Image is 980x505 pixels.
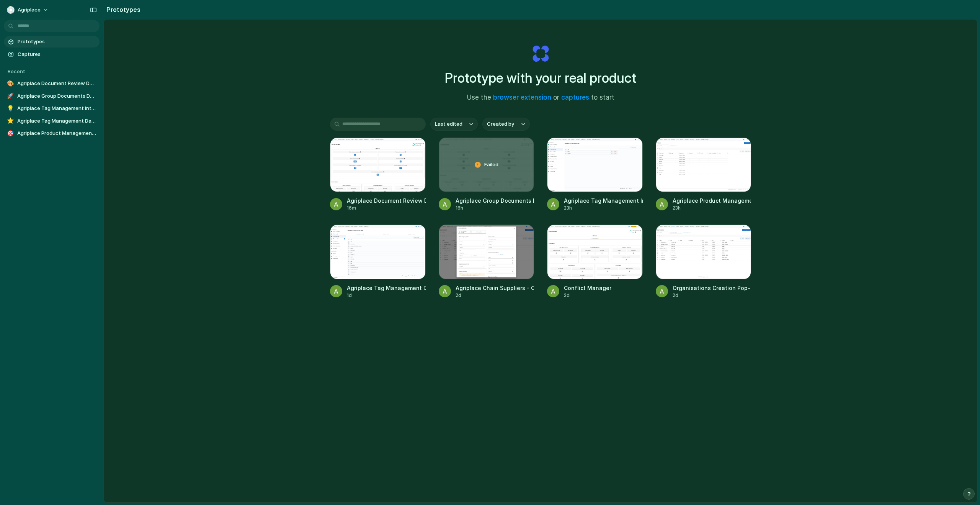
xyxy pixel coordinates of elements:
[347,197,426,205] div: Agriplace Document Review Dashboard
[347,205,426,212] div: 16m
[7,117,14,125] div: ⭐
[8,68,25,74] span: Recent
[547,138,643,212] a: Agriplace Tag Management InterfaceAgriplace Tag Management Interface23h
[4,103,100,114] a: 💡Agriplace Tag Management Interface
[482,118,530,131] button: Created by
[17,80,96,87] span: Agriplace Document Review Dashboard
[564,284,611,292] div: Conflict Manager
[17,105,96,112] span: Agriplace Tag Management Interface
[7,92,14,100] div: 🚀
[487,120,514,128] span: Created by
[445,68,636,88] h1: Prototype with your real product
[330,138,426,212] a: Agriplace Document Review DashboardAgriplace Document Review Dashboard16m
[7,80,14,87] div: 🎨
[4,78,100,89] a: 🎨Agriplace Document Review Dashboard
[564,205,643,212] div: 23h
[439,225,534,298] a: Agriplace Chain Suppliers - Organization SearchAgriplace Chain Suppliers - Organization Search2d
[467,93,614,103] span: Use the or to start
[484,161,498,169] span: Failed
[7,130,14,137] div: 🎯
[493,93,551,101] a: browser extension
[439,138,534,212] a: Agriplace Group Documents DashboardFailedAgriplace Group Documents Dashboard16h
[456,205,534,212] div: 16h
[17,130,96,137] span: Agriplace Product Management Flow
[435,120,462,128] span: Last edited
[4,90,100,102] a: 🚀Agriplace Group Documents Dashboard
[103,5,140,14] h2: Prototypes
[347,284,426,292] div: Agriplace Tag Management Dashboard
[561,93,589,101] a: captures
[673,205,751,212] div: 23h
[4,49,100,60] a: Captures
[656,225,751,298] a: Organisations Creation Pop-up for AgriplaceOrganisations Creation Pop-up for Agriplace2d
[347,292,426,299] div: 1d
[18,6,41,14] span: Agriplace
[673,197,751,205] div: Agriplace Product Management Flow
[456,292,534,299] div: 2d
[4,128,100,139] a: 🎯Agriplace Product Management Flow
[656,138,751,212] a: Agriplace Product Management FlowAgriplace Product Management Flow23h
[456,197,534,205] div: Agriplace Group Documents Dashboard
[4,4,52,16] button: Agriplace
[547,225,643,298] a: Conflict ManagerConflict Manager2d
[4,115,100,127] a: ⭐Agriplace Tag Management Dashboard
[4,36,100,48] a: Prototypes
[673,284,751,292] div: Organisations Creation Pop-up for Agriplace
[18,38,96,46] span: Prototypes
[7,105,14,112] div: 💡
[673,292,751,299] div: 2d
[564,197,643,205] div: Agriplace Tag Management Interface
[330,225,426,298] a: Agriplace Tag Management DashboardAgriplace Tag Management Dashboard1d
[17,92,96,100] span: Agriplace Group Documents Dashboard
[564,292,611,299] div: 2d
[18,51,96,58] span: Captures
[430,118,478,131] button: Last edited
[17,117,96,125] span: Agriplace Tag Management Dashboard
[456,284,534,292] div: Agriplace Chain Suppliers - Organization Search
